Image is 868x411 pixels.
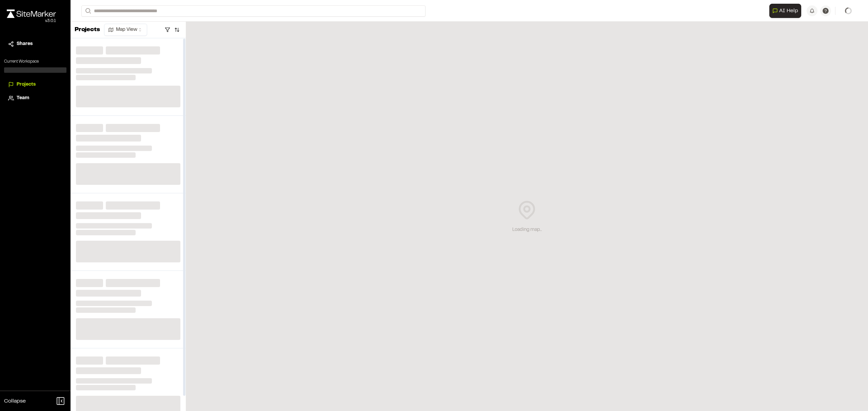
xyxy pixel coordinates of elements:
[17,94,29,102] span: Team
[769,4,801,18] button: Open AI Assistant
[7,9,56,18] img: rebrand.png
[75,25,100,35] p: Projects
[17,40,33,48] span: Shares
[8,81,62,88] a: Projects
[4,397,26,405] span: Collapse
[81,5,94,17] button: Search
[8,40,62,48] a: Shares
[779,7,798,15] span: AI Help
[17,81,36,88] span: Projects
[8,94,62,102] a: Team
[769,4,804,18] div: Open AI Assistant
[4,59,66,65] p: Current Workspace
[7,18,56,24] div: Oh geez...please don't...
[512,226,542,234] div: Loading map...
